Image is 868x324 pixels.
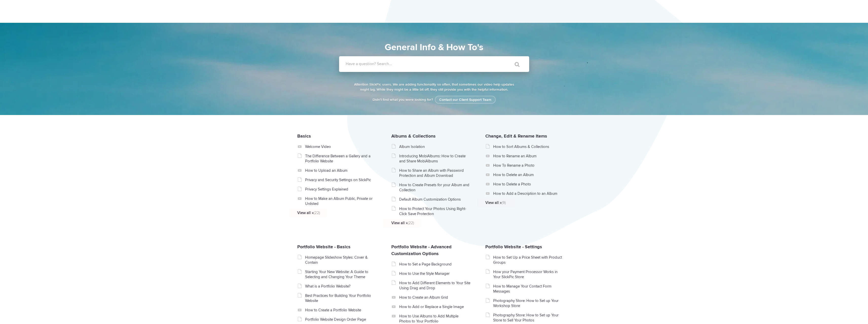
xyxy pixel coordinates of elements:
[485,133,547,139] a: Change, Edit & Rename Items
[504,58,525,70] input: 
[305,284,377,289] a: What is a Portfolio Website?
[399,295,471,300] a: How to Create an Album Grid
[297,244,350,250] a: Portfolio Website - Basics
[399,182,471,193] a: How to Create Presets for your Album and Collection
[493,163,565,168] a: How To Rename a Photo
[391,220,463,225] a: View all »(22)
[399,280,471,291] a: How to Add Different Elements to Your Site Using Drag and Drop
[391,133,436,139] a: Albums & Collections
[399,314,471,324] a: How to Use Albums to Add Multiple Photos to Your Portfolio
[305,177,377,182] a: Privacy and Security Settings on SlickPic
[391,244,452,256] a: Portfolio Website - Advanced Customization Options
[485,244,542,250] a: Portfolio Website - Settings
[399,144,471,149] a: Album Isolation
[485,200,557,205] a: View all »(9)
[399,206,471,216] a: How to Protect Your Photos Using Right-Click Save Protection
[435,96,496,104] a: Contact our Client Support Team
[346,61,536,66] label: Have a question? Search...
[353,82,515,92] p: Attention SlickPic users. We are adding functionality so often, that sometimes our video help upd...
[493,144,565,149] a: How to Sort Albums & Collections
[305,144,377,149] a: Welcome Video
[305,187,377,192] a: Privacy Settings Explained
[399,271,471,276] a: How to Use the Style Manager
[399,197,471,202] a: Default Album Customization Options
[493,269,565,279] a: How your Payment Processor Works in Your SlickPic Store
[305,168,377,173] a: How to Upload an Album
[305,317,377,322] a: Portfolio Website Design Order Page
[305,293,377,303] a: Best Practices for Building Your Portfolio Website
[493,191,565,196] a: How to Add a Description to an Album
[399,154,471,164] a: Introducing MobiAlbums: How to Create and Share MobiAlbums
[493,172,565,177] a: How to Delete an Album
[305,308,377,313] a: How to Create a Portfolio Website
[493,298,565,308] a: Photography Store: How to Set up Your Workshop Store
[399,304,471,309] a: How to Add or Replace a Single Image
[493,313,565,323] a: Photography Store: How to Set up Your Store to Sell Your Photos
[316,41,552,54] h1: General Info & How To's
[305,196,377,206] a: How to Make an Album Public, Private or Unlisted
[493,284,565,294] a: How to Manage Your Contact Form Messages
[305,255,377,265] a: Homepage Slideshow Styles: Cover & Contain
[305,269,377,279] a: Starting Your New Website: A Guide to Selecting and Changing Your Theme
[305,154,377,164] a: The Difference Between a Gallery and a Portfolio Website
[399,262,471,267] a: How to Set a Page Background
[493,255,565,265] a: How to Set Up a Price Sheet with Product Groups
[353,97,515,102] p: Didn't find what you were looking for?
[297,210,369,215] a: View all »(22)
[493,154,565,159] a: How to Rename an Album
[297,133,311,139] a: Basics
[399,168,471,178] a: How to Share an Album with Password Protection and Album Download
[493,182,565,187] a: How to Delete a Photo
